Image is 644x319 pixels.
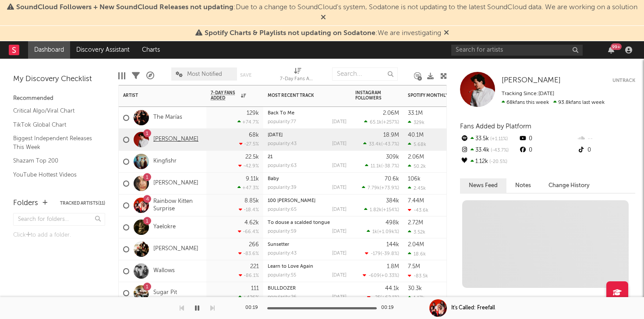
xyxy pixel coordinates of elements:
[268,185,297,190] div: popularity: 39
[268,111,347,116] div: Back To Me
[381,186,398,191] span: +73.9 %
[268,133,347,138] div: December 25th
[268,133,283,138] a: [DATE]
[249,242,259,248] div: 266
[379,230,398,234] span: +1.09k %
[332,67,398,81] input: Search...
[187,71,222,77] span: Most Notified
[332,142,347,146] div: [DATE]
[408,176,421,182] div: 106k
[321,14,326,21] span: Dismiss
[247,110,259,116] div: 129k
[611,43,622,50] div: 99 +
[371,252,381,256] span: -179
[408,242,424,248] div: 2.04M
[408,154,424,160] div: 2.06M
[460,133,518,145] div: 33.5k
[268,198,315,203] a: 100 [PERSON_NAME]
[382,142,398,147] span: -43.7 %
[381,303,399,313] div: 00:19
[386,154,399,160] div: 309k
[460,123,531,130] span: Fans Added by Platform
[372,230,377,234] span: 1k
[370,120,382,125] span: 65.1k
[502,100,605,105] span: 93.8k fans last week
[408,229,425,235] div: 3.52k
[211,90,239,101] span: 7-Day Fans Added
[408,220,423,226] div: 2.72M
[383,110,399,116] div: 2.06M
[362,185,399,191] div: ( )
[371,164,381,169] span: 11.1k
[489,148,509,153] span: -43.7 %
[237,185,259,191] div: +47.3 %
[332,273,347,278] div: [DATE]
[238,294,259,300] div: +426 %
[153,136,198,143] a: [PERSON_NAME]
[408,142,426,147] div: 5.68k
[244,198,259,204] div: 8.85k
[364,119,399,125] div: ( )
[382,295,398,300] span: +62.1 %
[332,120,347,124] div: [DATE]
[16,4,234,11] span: SoundCloud Followers + New SoundCloud Releases not updating
[13,156,96,166] a: Shazam Top 200
[153,223,176,231] a: Yaelokre
[118,63,125,89] div: Edit Columns
[268,264,347,269] div: Learn to Love Again
[383,132,399,138] div: 18.9M
[368,273,380,278] span: -609
[239,141,259,147] div: -27.5 %
[502,91,554,96] span: Tracking Since: [DATE]
[408,251,426,257] div: 18.6k
[488,159,507,164] span: -20.5 %
[246,176,259,182] div: 9.11k
[408,273,428,279] div: -83.5k
[451,304,495,312] div: It's Called: Freefall
[370,208,382,213] span: 1.82k
[153,245,198,253] a: [PERSON_NAME]
[250,264,259,269] div: 221
[268,273,296,278] div: popularity: 55
[268,207,297,212] div: popularity: 65
[382,164,398,169] span: -38.7 %
[13,198,38,209] div: Folders
[251,286,259,291] div: 111
[153,289,177,297] a: Sugar Pit
[332,229,347,234] div: [DATE]
[13,170,96,180] a: YouTube Hottest Videos
[70,41,136,59] a: Discovery Assistant
[608,46,614,53] button: 99+
[268,155,347,159] div: 21
[153,267,175,275] a: Wallows
[238,163,259,169] div: -42.9 %
[408,264,420,269] div: 7.5M
[355,90,386,101] div: Instagram Followers
[268,93,333,98] div: Most Recent Track
[268,286,347,291] div: BULLDOZER
[13,106,96,116] a: Critical Algo/Viral Chart
[238,251,259,256] div: -83.6 %
[245,303,263,313] div: 00:19
[268,229,297,234] div: popularity: 59
[386,198,399,204] div: 384k
[332,251,347,256] div: [DATE]
[153,180,198,187] a: [PERSON_NAME]
[367,294,399,300] div: ( )
[268,163,297,168] div: popularity: 63
[387,264,399,269] div: 1.8M
[540,178,598,193] button: Change History
[268,142,297,146] div: popularity: 43
[502,76,561,85] a: [PERSON_NAME]
[408,286,422,291] div: 30.3k
[365,163,399,169] div: ( )
[268,177,279,181] a: Baby
[368,186,380,191] span: 7.79k
[386,242,399,248] div: 144k
[244,220,259,226] div: 4.62k
[240,73,251,78] button: Save
[502,100,549,105] span: 68k fans this week
[268,198,347,203] div: 100 Summers
[408,120,425,125] div: 329k
[363,141,399,147] div: ( )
